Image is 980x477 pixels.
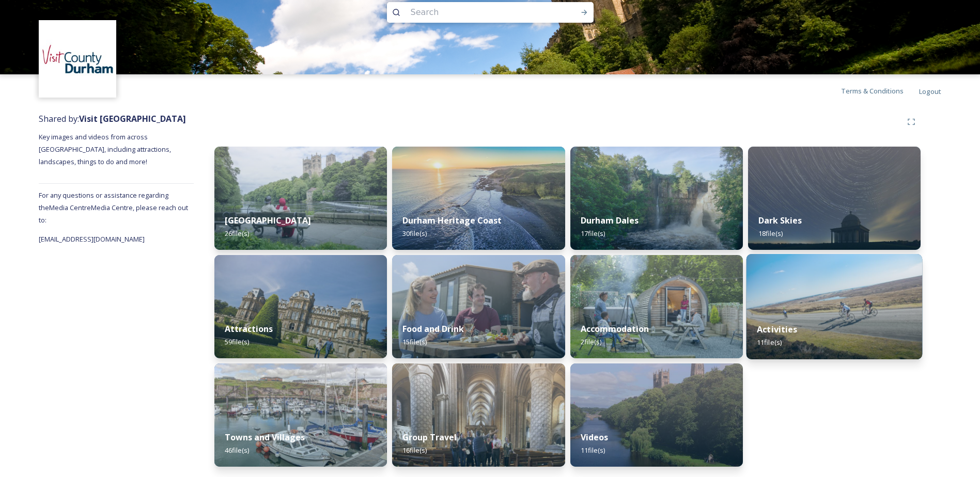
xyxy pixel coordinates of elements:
[225,337,249,346] span: 59 file(s)
[581,432,608,443] strong: Videos
[392,255,565,358] img: Teesdale%2520Cheesemakers%2520%2822%29.jpg
[406,1,547,24] input: Search
[581,323,649,335] strong: Accommodation
[570,363,743,467] img: Durham%2520Cathedral%2520Drone%2520VCD.jpg
[570,147,743,250] img: High%2520Force%2520%2813%29.jpg
[225,446,249,455] span: 46 file(s)
[225,323,273,335] strong: Attractions
[225,215,311,226] strong: [GEOGRAPHIC_DATA]
[39,234,145,244] span: [EMAIL_ADDRESS][DOMAIN_NAME]
[214,363,387,467] img: Seaham%25202019%2520%25281%2529.jpg
[402,432,457,443] strong: Group Travel
[748,147,921,250] img: Hardwick%2520Park4.jpg
[758,215,802,226] strong: Dark Skies
[581,229,605,238] span: 17 file(s)
[757,324,798,335] strong: Activities
[570,255,743,358] img: Visit_County_Durham_20240612_Critical_Tortoise_West_Hall_Glamping_01.jpg
[402,215,502,226] strong: Durham Heritage Coast
[919,87,941,96] span: Logout
[225,432,305,443] strong: Towns and Villages
[758,229,783,238] span: 18 file(s)
[746,254,922,359] img: Etape%2520%287%29.jpg
[392,363,565,467] img: discover%2520durham%2520-%2520durham%2520cathedral%2520%25288%2529.jpg
[402,229,427,238] span: 30 file(s)
[402,446,427,455] span: 16 file(s)
[225,229,249,238] span: 26 file(s)
[392,147,565,250] img: Durham%2520Coast%2520%2862%29%2520Drone.jpg
[402,337,427,346] span: 15 file(s)
[214,147,387,250] img: Visit_County_Durham_20240618_Critical_Tortoise_Durahm_City_01.jpg
[841,85,919,97] a: Terms & Conditions
[214,255,387,358] img: The%2520Bowes%2520Museum%2520%2810%29.jpg
[39,132,173,166] span: Key images and videos from across [GEOGRAPHIC_DATA], including attractions, landscapes, things to...
[841,86,904,96] span: Terms & Conditions
[581,215,639,226] strong: Durham Dales
[39,190,188,225] span: For any questions or assistance regarding the Media Centre Media Centre, please reach out to:
[79,113,186,124] strong: Visit [GEOGRAPHIC_DATA]
[402,323,464,335] strong: Food and Drink
[581,446,605,455] span: 11 file(s)
[39,113,186,124] span: Shared by:
[757,338,782,347] span: 11 file(s)
[40,22,115,97] img: 1680077135441.jpeg
[581,337,601,346] span: 2 file(s)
